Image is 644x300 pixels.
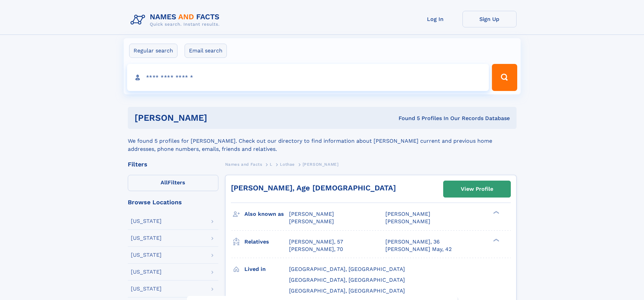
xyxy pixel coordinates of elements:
[185,44,227,58] label: Email search
[128,11,225,29] img: Logo Names and Facts
[231,184,396,192] a: [PERSON_NAME], Age [DEMOGRAPHIC_DATA]
[303,115,510,122] div: Found 5 Profiles In Our Records Database
[289,218,334,225] span: [PERSON_NAME]
[127,64,489,91] input: search input
[385,218,430,225] span: [PERSON_NAME]
[303,162,339,167] span: [PERSON_NAME]
[131,235,162,241] div: [US_STATE]
[244,208,289,220] h3: Also known as
[225,160,262,168] a: Names and Facts
[244,263,289,275] h3: Lived in
[385,246,452,253] a: [PERSON_NAME] May, 42
[444,181,510,197] a: View Profile
[289,246,343,253] a: [PERSON_NAME], 70
[408,11,462,27] a: Log In
[289,277,405,283] span: [GEOGRAPHIC_DATA], [GEOGRAPHIC_DATA]
[244,236,289,248] h3: Relatives
[492,238,500,242] div: ❯
[289,238,343,246] a: [PERSON_NAME], 57
[289,211,334,217] span: [PERSON_NAME]
[131,252,162,258] div: [US_STATE]
[270,160,272,168] a: L
[280,160,295,168] a: Lothae
[128,175,218,191] label: Filters
[131,218,162,224] div: [US_STATE]
[492,210,500,215] div: ❯
[128,129,517,153] div: We found 5 profiles for [PERSON_NAME]. Check out our directory to find information about [PERSON_...
[462,11,517,27] a: Sign Up
[289,266,405,272] span: [GEOGRAPHIC_DATA], [GEOGRAPHIC_DATA]
[135,114,303,122] h1: [PERSON_NAME]
[492,64,517,91] button: Search Button
[131,269,162,275] div: [US_STATE]
[270,162,272,167] span: L
[289,287,405,294] span: [GEOGRAPHIC_DATA], [GEOGRAPHIC_DATA]
[161,179,168,186] span: All
[128,199,218,205] div: Browse Locations
[131,286,162,292] div: [US_STATE]
[129,44,177,58] label: Regular search
[280,162,295,167] span: Lothae
[385,211,430,217] span: [PERSON_NAME]
[461,181,493,197] div: View Profile
[385,238,440,246] a: [PERSON_NAME], 36
[128,161,218,167] div: Filters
